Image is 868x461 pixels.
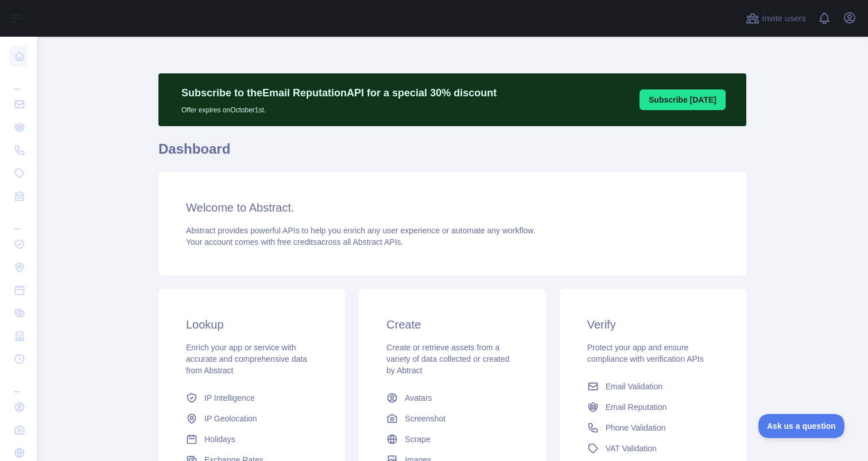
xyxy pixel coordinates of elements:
[9,69,28,92] div: ...
[204,392,255,404] span: IP Intelligence
[405,392,432,404] span: Avatars
[186,200,719,216] h3: Welcome to Abstract.
[606,422,666,433] span: Phone Validation
[583,417,723,438] a: Phone Validation
[606,401,667,413] span: Email Reputation
[204,433,235,445] span: Holidays
[181,429,322,450] a: Holidays
[583,376,723,397] a: Email Validation
[640,89,726,110] button: Subscribe [DATE]
[606,443,657,454] span: VAT Validation
[743,9,808,28] button: Invite users
[606,381,662,392] span: Email Validation
[204,413,257,424] span: IP Geolocation
[405,413,445,424] span: Screenshot
[583,438,723,459] a: VAT Validation
[382,388,522,408] a: Avatars
[181,388,322,408] a: IP Intelligence
[277,237,317,247] span: free credits
[758,414,845,438] iframe: Toggle Customer Support
[186,226,536,235] span: Abstract provides powerful APIs to help you enrich any user experience or automate any workflow.
[9,209,28,232] div: ...
[9,372,28,394] div: ...
[186,317,317,333] h3: Lookup
[186,343,307,375] span: Enrich your app or service with accurate and comprehensive data from Abstract
[386,343,509,375] span: Create or retrieve assets from a variety of data collected or created by Abtract
[405,433,430,445] span: Scrape
[186,237,403,247] span: Your account comes with across all Abstract APIs.
[583,397,723,417] a: Email Reputation
[386,317,518,333] h3: Create
[181,85,497,101] p: Subscribe to the Email Reputation API for a special 30 % discount
[587,317,719,333] h3: Verify
[587,343,704,364] span: Protect your app and ensure compliance with verification APIs
[181,408,322,429] a: IP Geolocation
[382,408,522,429] a: Screenshot
[181,101,497,115] p: Offer expires on October 1st.
[762,12,806,25] span: Invite users
[158,140,746,167] h1: Dashboard
[382,429,522,450] a: Scrape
